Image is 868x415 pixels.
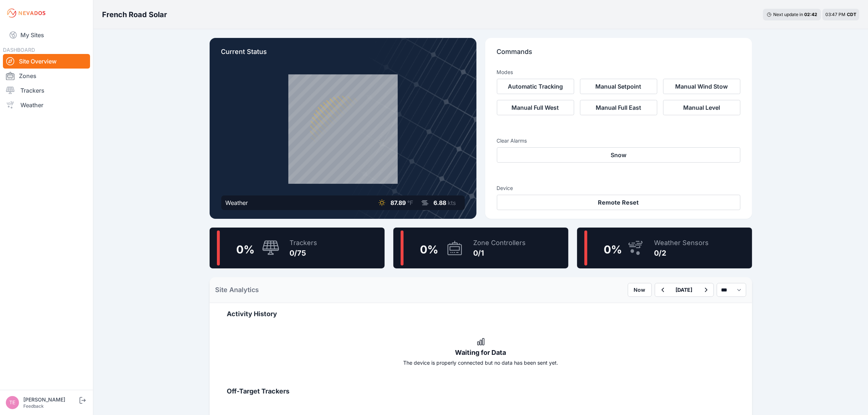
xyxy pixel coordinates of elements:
[773,12,803,17] span: Next update in
[663,100,740,115] button: Manual Level
[221,47,465,63] p: Current Status
[215,285,259,295] h2: Site Analytics
[408,199,413,206] span: °F
[847,12,856,17] span: CDT
[290,238,318,248] div: Trackers
[654,238,709,248] div: Weather Sensors
[227,309,735,319] h2: Activity History
[497,185,740,192] h3: Device
[663,79,740,94] button: Manual Wind Stow
[670,283,698,296] button: [DATE]
[497,195,740,210] button: Remote Reset
[227,359,735,366] div: The device is properly connected but no data has been sent yet.
[604,243,622,256] span: 0 %
[3,47,35,53] span: DASHBOARD
[6,7,47,19] img: Nevados
[804,12,817,18] div: 02 : 42
[474,238,526,248] div: Zone Controllers
[434,199,447,206] span: 6.88
[3,54,90,69] a: Site Overview
[448,199,456,206] span: kts
[3,69,90,83] a: Zones
[580,100,657,115] button: Manual Full East
[102,5,167,24] nav: Breadcrumb
[654,248,709,258] div: 0/2
[497,47,740,63] p: Commands
[226,198,248,207] div: Weather
[391,199,406,206] span: 87.89
[497,100,574,115] button: Manual Full West
[825,12,845,17] span: 03:47 PM
[227,348,735,358] div: Waiting for Data
[23,396,78,403] div: [PERSON_NAME]
[497,69,513,76] h3: Modes
[102,9,167,20] h3: French Road Solar
[237,243,255,256] span: 0 %
[3,98,90,112] a: Weather
[580,79,657,94] button: Manual Setpoint
[497,79,574,94] button: Automatic Tracking
[3,26,90,44] a: My Sites
[577,228,752,268] a: 0%Weather Sensors0/2
[290,248,318,258] div: 0/75
[497,137,740,144] h3: Clear Alarms
[3,83,90,98] a: Trackers
[474,248,526,258] div: 0/1
[497,147,740,163] button: Snow
[227,386,735,396] h2: Off-Target Trackers
[23,403,44,409] a: Feedback
[210,228,385,268] a: 0%Trackers0/75
[393,228,568,268] a: 0%Zone Controllers0/1
[6,396,19,409] img: Ted Elliott
[420,243,439,256] span: 0 %
[628,283,652,297] button: Now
